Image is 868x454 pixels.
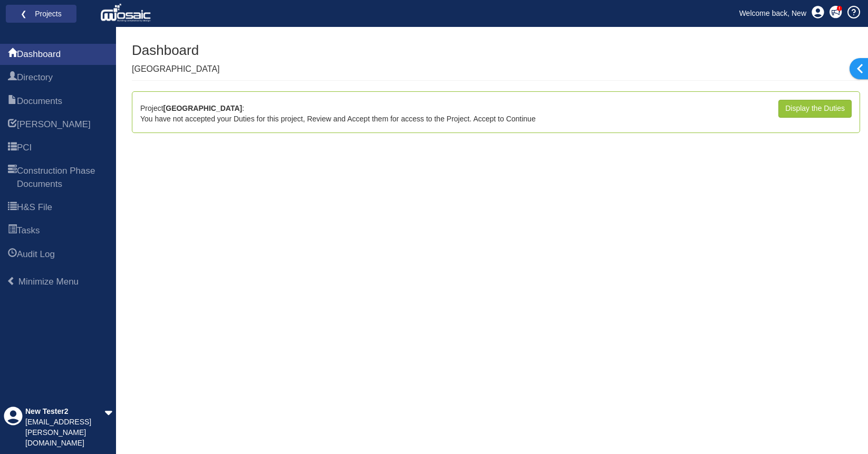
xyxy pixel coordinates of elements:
a: ❮ Projects [13,7,70,21]
span: Tasks [17,224,40,237]
a: Display the Duties [778,100,852,118]
span: Dashboard [8,49,17,61]
p: [GEOGRAPHIC_DATA] [132,63,220,75]
span: Directory [17,71,53,84]
b: [GEOGRAPHIC_DATA] [163,104,243,112]
div: New Tester2 [25,406,104,417]
span: Tasks [8,225,17,238]
div: Profile [4,406,23,449]
span: Dashboard [17,48,61,61]
h1: Dashboard [132,43,220,58]
span: Audit Log [17,248,55,261]
div: [EMAIL_ADDRESS][PERSON_NAME][DOMAIN_NAME] [25,417,104,449]
span: Audit Log [8,249,17,261]
span: Minimize Menu [18,277,79,287]
span: Construction Phase Documents [17,165,108,191]
span: H&S File [17,201,52,214]
iframe: Chat [823,406,860,446]
img: logo_white.png [100,3,153,24]
span: PCI [8,142,17,155]
span: HARI [17,118,91,131]
span: Documents [17,95,62,108]
span: Directory [8,72,17,84]
span: HARI [8,119,17,131]
div: Project : You have not accepted your Duties for this project, Review and Accept them for access t... [140,100,536,125]
span: Documents [8,96,17,108]
span: PCI [17,141,32,154]
span: Construction Phase Documents [8,165,17,191]
span: Minimize Menu [7,277,16,286]
span: H&S File [8,202,17,214]
a: Welcome back, New [731,5,814,21]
